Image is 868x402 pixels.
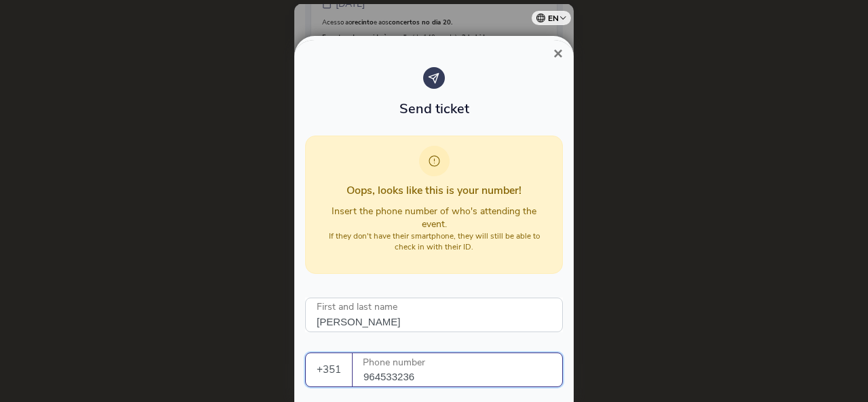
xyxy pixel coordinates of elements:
small: If they don't have their smartphone, they will still be able to check in with their ID. [329,230,540,252]
input: First and last name [305,298,563,332]
span: Oops, looks like this is your number! [347,183,521,198]
span: × [553,44,563,62]
div: Insert the phone number of who's attending the event. [326,205,541,252]
span: Send ticket [399,100,469,118]
input: Phone number [363,353,562,386]
label: Phone number [353,353,564,372]
label: First and last name [305,298,409,317]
